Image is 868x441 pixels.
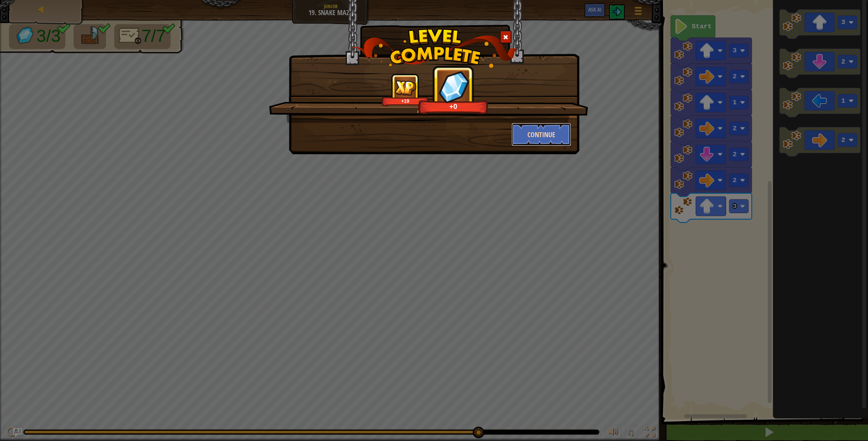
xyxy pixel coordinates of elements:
[420,102,486,111] div: +0
[383,98,427,104] div: +19
[393,79,417,96] img: reward_icon_xp.png
[351,29,517,68] img: level_complete.png
[306,107,550,115] div: Amazing.
[437,69,470,104] img: reward_icon_gems.png
[511,123,572,146] button: Continue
